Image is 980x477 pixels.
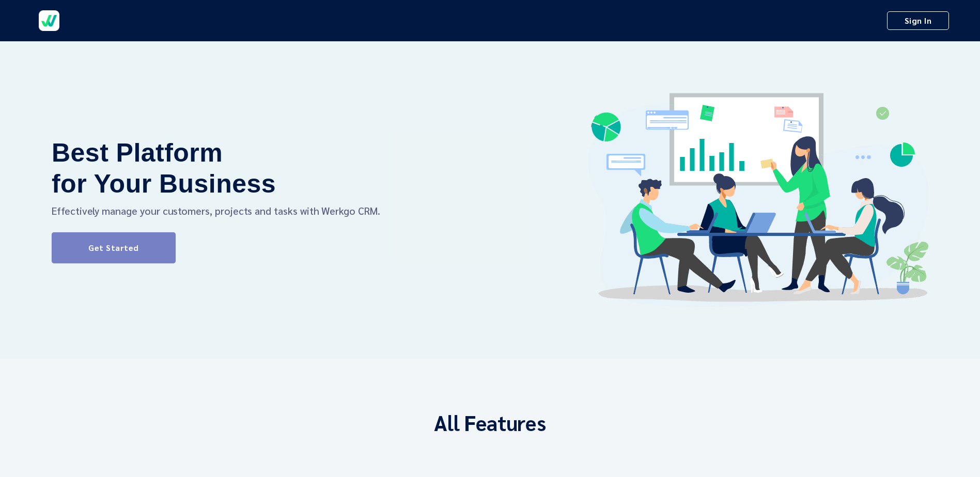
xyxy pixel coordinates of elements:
span: Sign In [895,13,941,28]
a: Werkgo Logo [31,5,67,36]
span: Get Started [60,241,167,255]
img: Werkgo Logo [39,10,59,31]
h4: Effectively manage your customers, projects and tasks with Werkgo CRM. [52,204,588,217]
img: A cartoon of a group of people at work [588,93,928,307]
a: Get Started [52,232,176,263]
p: Best Platform for Your Business [52,137,588,199]
a: Sign In [887,11,949,30]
